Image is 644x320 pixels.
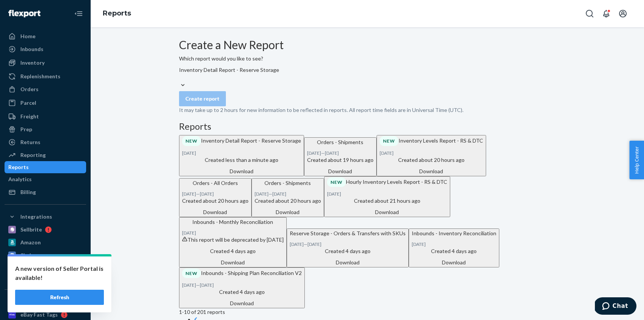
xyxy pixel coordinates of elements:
[182,168,301,175] div: Download
[5,249,86,261] a: Skubana
[307,156,374,164] p: Created about 19 hours ago
[200,282,214,288] time: [DATE]
[307,138,374,146] p: Orders - Shipments
[412,259,496,266] div: Download
[380,136,398,146] div: NEW
[182,208,249,216] div: Download
[20,99,36,107] div: Parcel
[182,191,196,197] time: [DATE]
[5,262,86,274] a: Walmart
[179,309,225,315] span: 1 - 10 of 201 reports
[582,6,597,21] button: Open Search Box
[5,161,86,173] a: Reports
[272,191,286,197] time: [DATE]
[615,6,630,21] button: Open account menu
[380,150,394,156] time: [DATE]
[182,136,201,146] div: NEW
[179,106,556,114] p: It may take up to 2 hours for new information to be reflected in reports. All report time fields ...
[182,269,201,278] div: NEW
[182,218,284,226] p: Inbounds - Monthly Reconciliation
[5,149,86,161] a: Reporting
[182,247,284,255] p: Created 4 days ago
[20,33,36,40] div: Home
[182,150,196,156] time: [DATE]
[182,156,301,164] p: Created less than a minute ago
[327,191,341,197] time: [DATE]
[327,177,447,187] p: Hourly Inventory Levels Report - RS & DTC
[255,191,269,197] time: [DATE]
[20,126,32,133] div: Prep
[179,217,287,267] button: Inbounds - Monthly Reconciliation[DATE]This report will be deprecated by [DATE]Created 4 days ago...
[5,277,86,286] a: Add Integration
[20,151,46,159] div: Reporting
[179,135,304,176] button: NEWInventory Detail Report - Reserve Storage[DATE]Created less than a minute agoDownload
[412,241,426,247] time: [DATE]
[409,228,499,267] button: Inbounds - Inventory Reconciliation[DATE]Created 4 days agoDownload
[20,213,52,221] div: Integrations
[182,230,196,236] time: [DATE]
[20,311,58,318] div: eBay Fast Tags
[103,9,131,17] a: Reports
[5,110,86,123] a: Freight
[182,197,249,205] p: Created about 20 hours ago
[20,45,43,53] div: Inbounds
[179,55,556,62] p: Which report would you like to see?
[290,241,406,247] p: —
[179,267,305,308] button: NEWInbounds - Shipping Plan Reconciliation V2[DATE]—[DATE]Created 4 days agoDownload
[5,43,86,55] a: Inbounds
[20,239,41,246] div: Amazon
[182,236,284,244] p: This report will be deprecated by [DATE]
[307,150,374,156] p: —
[5,97,86,109] a: Parcel
[304,137,377,176] button: Orders - Shipments[DATE]—[DATE]Created about 19 hours agoDownload
[5,173,86,185] a: Analytics
[182,259,284,266] div: Download
[5,236,86,249] a: Amazon
[412,230,496,237] p: Inbounds - Inventory Reconciliation
[182,282,302,288] p: —
[8,176,32,183] div: Analytics
[412,247,496,255] p: Created 4 days ago
[380,156,483,164] p: Created about 20 hours ago
[182,136,301,146] p: Inventory Detail Report - Reserve Storage
[20,59,45,67] div: Inventory
[5,57,86,69] a: Inventory
[327,177,346,187] div: NEW
[185,95,219,103] div: Create report
[179,39,556,51] h2: Create a New Report
[629,141,644,179] button: Help Center
[325,150,339,156] time: [DATE]
[324,176,450,217] button: NEWHourly Inventory Levels Report - RS & DTC[DATE]Created about 21 hours agoDownload
[179,66,279,74] div: Inventory Detail Report - Reserve Storage
[5,136,86,148] a: Returns
[20,85,39,93] div: Orders
[287,228,409,267] button: Reserve Storage - Orders & Transfers with SKUs[DATE]—[DATE]Created 4 days agoDownload
[20,188,36,196] div: Billing
[15,264,104,282] p: A new version of Seller Portal is available!
[255,197,321,205] p: Created about 20 hours ago
[380,136,483,146] p: Inventory Levels Report - RS & DTC
[252,178,324,217] button: Orders - Shipments[DATE]—[DATE]Created about 20 hours agoDownload
[182,179,249,187] p: Orders - All Orders
[20,252,42,259] div: Skubana
[5,186,86,198] a: Billing
[97,3,137,25] ol: breadcrumbs
[179,91,226,106] button: Create report
[290,259,406,266] div: Download
[20,113,39,120] div: Freight
[20,226,42,233] div: Sellbrite
[200,191,214,197] time: [DATE]
[380,168,483,175] div: Download
[290,247,406,255] p: Created 4 days ago
[255,179,321,187] p: Orders - Shipments
[182,288,302,296] p: Created 4 days ago
[377,135,486,176] button: NEWInventory Levels Report - RS & DTC[DATE]Created about 20 hours agoDownload
[595,297,636,316] iframe: Opens a widget where you can chat to one of our agents
[5,296,86,308] button: Fast Tags
[290,230,406,237] p: Reserve Storage - Orders & Transfers with SKUs
[182,300,302,307] div: Download
[182,282,196,288] time: [DATE]
[599,6,614,21] button: Open notifications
